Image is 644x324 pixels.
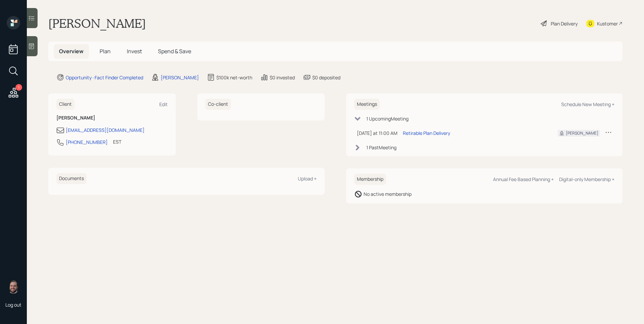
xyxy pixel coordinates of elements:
div: [DATE] at 11:00 AM [357,130,397,137]
span: Plan [100,48,111,55]
div: $0 deposited [312,74,340,81]
h6: Co-client [205,99,231,110]
div: 1 Upcoming Meeting [366,115,409,122]
div: Plan Delivery [551,20,578,27]
div: $0 invested [270,74,295,81]
div: [EMAIL_ADDRESS][DOMAIN_NAME] [66,127,145,134]
h6: Meetings [354,99,380,110]
div: Kustomer [597,20,618,27]
h1: [PERSON_NAME] [48,16,146,31]
div: Opportunity · Fact Finder Completed [66,74,143,81]
h6: Documents [56,173,87,184]
img: james-distasi-headshot.png [7,280,20,294]
div: Digital-only Membership + [559,176,614,182]
h6: Membership [354,174,386,185]
div: EST [113,138,121,145]
span: Overview [59,48,84,55]
div: Edit [159,101,168,107]
div: 1 Past Meeting [366,144,396,151]
div: [PHONE_NUMBER] [66,139,108,146]
div: Log out [5,302,21,308]
span: Invest [127,48,142,55]
div: $100k net-worth [216,74,252,81]
div: Schedule New Meeting + [561,101,614,107]
div: 1 [15,84,22,91]
div: [PERSON_NAME] [161,74,199,81]
div: Upload + [298,175,317,182]
div: Retirable Plan Delivery [403,130,450,137]
h6: Client [56,99,74,110]
span: Spend & Save [158,48,191,55]
div: [PERSON_NAME] [566,130,598,136]
div: No active membership [364,190,412,197]
h6: [PERSON_NAME] [56,115,168,121]
div: Annual Fee Based Planning + [493,176,554,182]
